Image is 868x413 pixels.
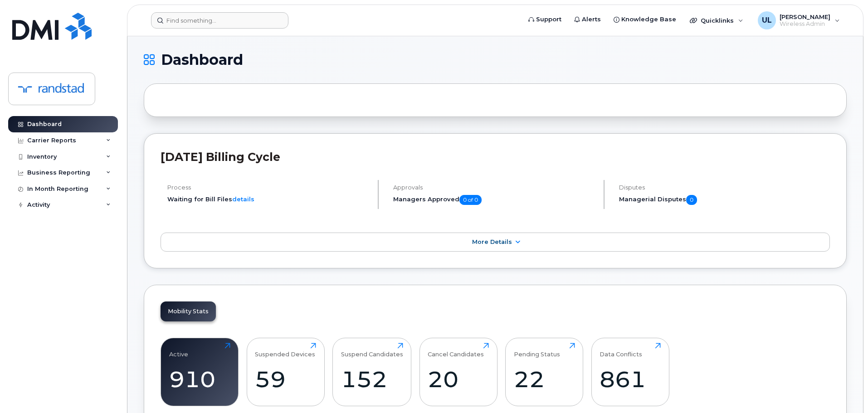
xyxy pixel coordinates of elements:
[169,343,230,401] a: Active910
[255,366,316,393] div: 59
[459,195,482,205] span: 0 of 0
[393,184,596,191] h4: Approvals
[341,366,403,393] div: 152
[169,366,230,393] div: 910
[600,366,661,393] div: 861
[341,343,403,401] a: Suspend Candidates152
[428,343,489,401] a: Cancel Candidates20
[428,366,489,393] div: 20
[619,195,830,205] h5: Managerial Disputes
[167,184,370,191] h4: Process
[341,343,403,358] div: Suspend Candidates
[255,343,315,358] div: Suspended Devices
[232,195,254,203] a: details
[169,343,188,358] div: Active
[514,366,575,393] div: 22
[600,343,642,358] div: Data Conflicts
[428,343,484,358] div: Cancel Candidates
[167,195,370,204] li: Waiting for Bill Files
[393,195,596,205] h5: Managers Approved
[161,53,243,67] span: Dashboard
[161,150,830,164] h2: [DATE] Billing Cycle
[472,238,512,245] span: More Details
[686,195,697,205] span: 0
[619,184,830,191] h4: Disputes
[255,343,316,401] a: Suspended Devices59
[514,343,575,401] a: Pending Status22
[514,343,560,358] div: Pending Status
[600,343,661,401] a: Data Conflicts861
